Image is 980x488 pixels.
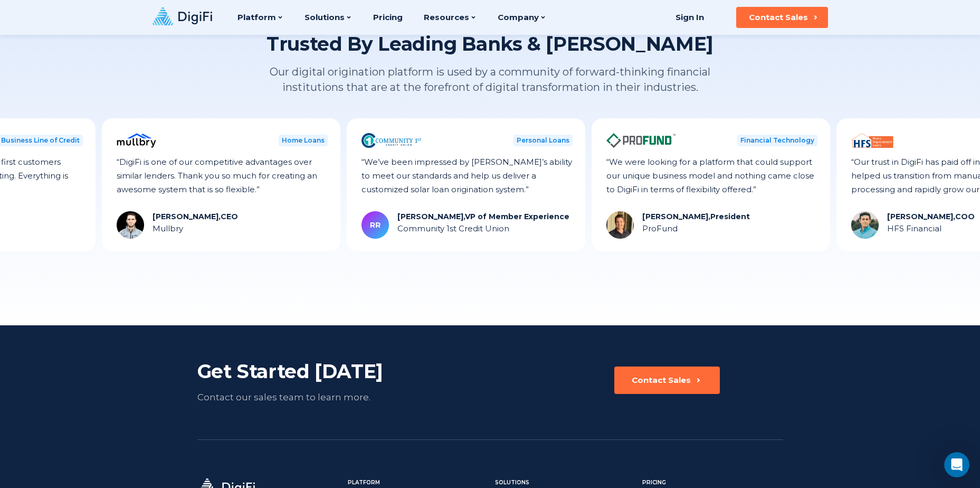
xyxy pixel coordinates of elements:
div: Home Loans [55,135,104,146]
div: Community 1st Credit Union [174,222,346,236]
div: [PERSON_NAME], VP of Member Experience [174,211,346,222]
div: [PERSON_NAME], COO [664,211,751,222]
div: Personal Loans [780,135,839,146]
h2: Trusted By Leading Banks & [PERSON_NAME] [261,32,720,56]
img: Tim Trankina, President Avatar [383,211,411,239]
div: Contact our sales team to learn more. [197,390,432,405]
div: Get Started [DATE] [197,359,432,383]
img: Cathy Iannuzzelli, President Avatar [873,211,900,239]
p: Our digital origination platform is used by a community of forward-thinking financial institution... [261,64,720,95]
button: Contact Sales [736,7,828,28]
div: HFS Financial [664,222,751,236]
div: “We’ve been impressed by [PERSON_NAME]’s ability to meet our standards and help us deliver a cust... [138,155,349,196]
iframe: Intercom live chat [944,452,969,477]
img: Andrew Collins, COO Avatar [628,211,655,239]
div: Pricing [642,478,783,487]
button: Contact Sales [614,367,720,394]
a: Sign In [663,7,717,28]
div: Solutions [495,478,636,487]
div: “We were looking for a platform that could support our unique business model and nothing came clo... [383,155,594,196]
div: Contact Sales [749,12,808,23]
div: [PERSON_NAME], President [419,211,527,222]
div: Platform [348,478,489,487]
div: Financial Technology [514,135,594,146]
div: ProFund [419,222,527,236]
div: “Our trust in DigiFi has paid off in spades. They’ve helped us transition from manual to automate... [628,155,839,196]
div: Contact Sales [632,375,691,386]
img: Rebecca Riker, VP of Member Experience Avatar [138,211,166,239]
a: Contact Sales [614,367,720,405]
div: Personal Loans [290,135,349,146]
